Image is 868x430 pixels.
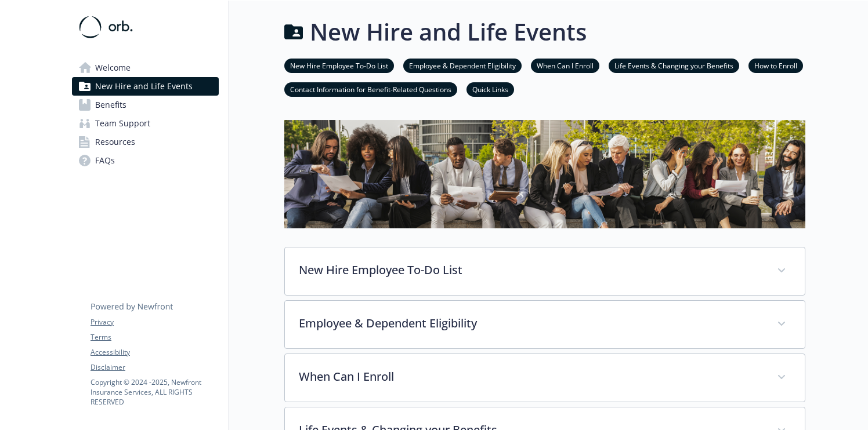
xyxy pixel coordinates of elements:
p: When Can I Enroll [299,368,763,385]
a: New Hire Employee To-Do List [284,60,394,71]
span: Welcome [95,59,131,77]
a: Accessibility [91,347,218,358]
a: Resources [72,133,219,151]
a: Employee & Dependent Eligibility [403,60,522,71]
span: Benefits [95,96,126,114]
a: Contact Information for Benefit-Related Questions [284,83,457,94]
a: Terms [91,332,218,342]
a: How to Enroll [748,60,803,71]
h1: New Hire and Life Events [310,14,587,49]
div: When Can I Enroll [285,354,805,402]
a: Privacy [91,317,218,327]
a: When Can I Enroll [531,60,599,71]
a: Benefits [72,96,219,114]
a: Welcome [72,59,219,77]
p: New Hire Employee To-Do List [299,261,763,279]
img: new hire page banner [284,120,805,228]
a: New Hire and Life Events [72,77,219,96]
a: Disclaimer [91,362,218,373]
span: FAQs [95,151,115,170]
span: Resources [95,133,135,151]
p: Employee & Dependent Eligibility [299,315,763,332]
p: Copyright © 2024 - 2025 , Newfront Insurance Services, ALL RIGHTS RESERVED [91,377,218,407]
div: Employee & Dependent Eligibility [285,301,805,348]
a: Team Support [72,114,219,133]
a: Life Events & Changing your Benefits [609,60,739,71]
a: FAQs [72,151,219,170]
a: Quick Links [466,83,514,94]
div: New Hire Employee To-Do List [285,247,805,295]
span: New Hire and Life Events [95,77,193,96]
span: Team Support [95,114,150,133]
